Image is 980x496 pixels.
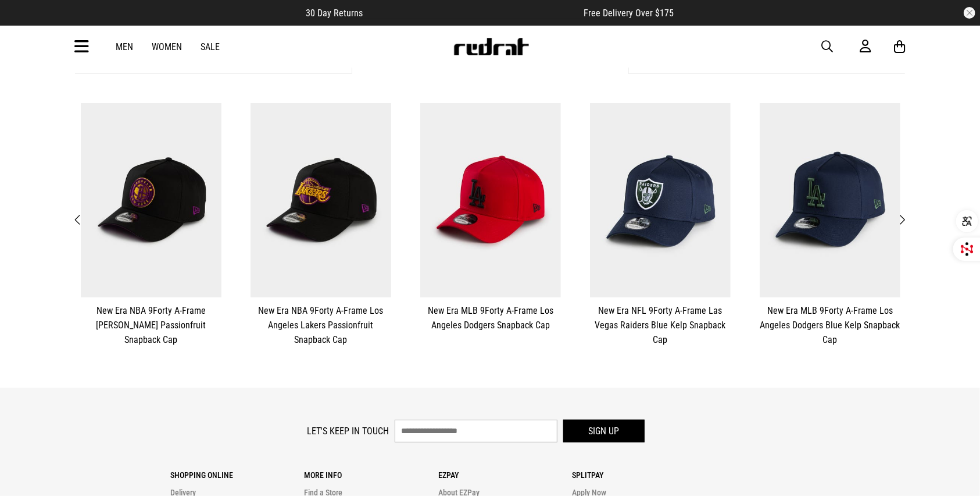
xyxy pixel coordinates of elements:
[438,470,572,480] p: Ezpay
[251,103,391,297] img: New Era Nba 9forty A-frame Los Angeles Lakers Passionfruit Snapback Cap in Black
[306,8,363,19] span: 30 Day Returns
[152,41,182,52] a: Women
[895,212,909,228] button: Next
[760,303,900,347] a: New Era MLB 9Forty A-Frame Los Angeles Dodgers Blue Kelp Snapback Cap
[81,103,221,297] img: New Era Nba 9forty A-frame Brooklyn Nets Passionfruit Snapback Cap in Black
[590,103,731,297] img: New Era Nfl 9forty A-frame Las Vegas Raiders Blue Kelp Snapback Cap in Blue
[387,7,561,19] iframe: Customer reviews powered by Trustpilot
[572,470,706,480] p: Splitpay
[170,470,304,480] p: Shopping Online
[420,303,561,332] a: New Era MLB 9Forty A-Frame Los Angeles Dodgers Snapback Cap
[760,103,900,297] img: New Era Mlb 9forty A-frame Los Angeles Dodgers Blue Kelp Snapback Cap in Blue
[590,303,731,347] a: New Era NFL 9Forty A-Frame Las Vegas Raiders Blue Kelp Snapback Cap
[420,103,561,297] img: New Era Mlb 9forty A-frame Los Angeles Dodgers Snapback Cap in Red
[116,41,133,52] a: Men
[251,303,391,347] a: New Era NBA 9Forty A-Frame Los Angeles Lakers Passionfruit Snapback Cap
[304,470,438,480] p: More Info
[9,5,44,40] button: Open LiveChat chat widget
[307,426,389,437] label: Let's keep in touch
[81,303,221,347] a: New Era NBA 9Forty A-Frame [PERSON_NAME] Passionfruit Snapback Cap
[584,8,674,19] span: Free Delivery Over $175
[201,41,220,52] a: Sale
[71,212,85,228] button: Previous
[563,420,645,442] button: Sign up
[453,38,530,55] img: Redrat logo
